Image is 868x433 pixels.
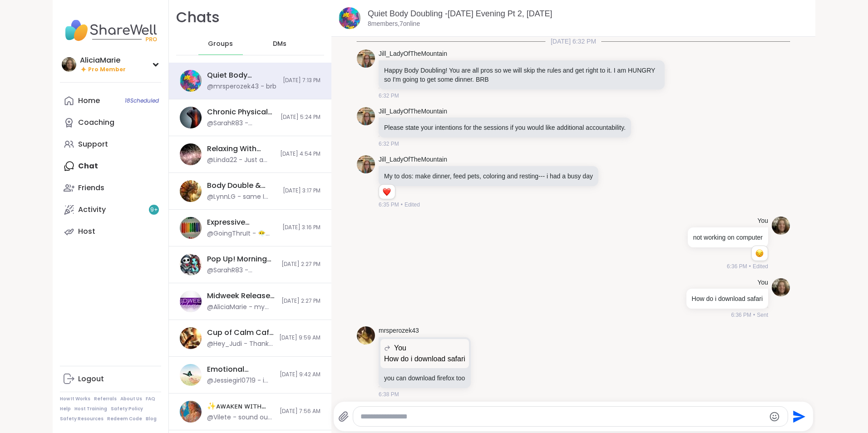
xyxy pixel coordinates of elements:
a: Activity9+ [60,199,161,221]
div: @Linda22 - Just a question...It is dated [DATE]? [207,156,275,165]
img: https://sharewell-space-live.sfo3.digitaloceanspaces.com/user-generated/2564abe4-c444-4046-864b-7... [357,49,375,68]
span: • [749,262,751,271]
a: mrsperozek43 [379,326,419,335]
a: Help [60,406,71,412]
div: Activity [78,205,106,215]
span: [DATE] 4:54 PM [280,150,321,158]
div: @SarahR83 - [DOMAIN_NAME] [207,119,275,128]
a: Logout [60,368,161,390]
div: ✨ᴀᴡᴀᴋᴇɴ ᴡɪᴛʜ ʙᴇᴀᴜᴛɪғᴜʟ sᴏᴜʟs✨, [DATE] [207,401,274,411]
div: AliciaMarie [80,55,126,65]
div: Home [78,96,100,106]
a: Support [60,133,161,155]
div: @GoingThruIt - 😶‍🌫️One more thing I want to bring up, if you are not feeling comfortable or safe ... [207,229,277,238]
img: https://sharewell-space-live.sfo3.digitaloceanspaces.com/user-generated/52e3374c-f456-445c-bfe0-c... [357,326,375,344]
div: Pop Up! Morning Session!, [DATE] [207,254,276,264]
span: [DATE] 9:42 AM [280,371,321,379]
a: Home18Scheduled [60,90,161,112]
a: Quiet Body Doubling -[DATE] Evening Pt 2, [DATE] [368,9,552,18]
div: Midweek Release-Boundaries, [DATE] [207,291,276,301]
span: [DATE] 7:56 AM [280,408,321,415]
img: Chronic Physical Pain & Mental Health, Sep 10 [180,107,202,128]
a: Safety Resources [60,416,104,422]
h4: You [757,216,768,226]
div: Reaction list [379,185,395,199]
p: 8 members, 7 online [368,20,420,29]
span: 6:36 PM [727,262,747,271]
p: not working on computer [693,233,763,242]
h4: You [757,278,768,287]
div: @Hey_Judi - Thank you! [207,340,274,349]
span: You [394,343,406,354]
p: Happy Body Doubling! You are all pros so we will skip the rules and get right to it. I am HUNGRY ... [384,66,659,84]
p: How do i download safari [692,294,763,303]
span: Pro Member [88,66,126,74]
span: [DATE] 3:16 PM [282,224,321,231]
div: Friends [78,183,104,193]
span: • [401,201,403,209]
div: Emotional Release: It's Time, [DATE] [207,364,274,374]
img: https://sharewell-space-live.sfo3.digitaloceanspaces.com/user-generated/2564abe4-c444-4046-864b-7... [357,155,375,173]
span: [DATE] 6:32 PM [545,37,602,46]
div: Body Double & Chill , [DATE] [207,181,277,191]
a: Safety Policy [111,406,143,412]
a: Jill_LadyOfTheMountain [379,49,447,59]
img: https://sharewell-space-live.sfo3.digitaloceanspaces.com/user-generated/2564abe4-c444-4046-864b-7... [357,107,375,125]
span: Edited [404,201,420,209]
img: Relaxing With Friends: Game Night!, Sep 09 [180,143,202,165]
span: [DATE] 7:13 PM [283,77,321,84]
img: Emotional Release: It's Time, Sep 10 [180,364,202,386]
span: 18 Scheduled [125,97,159,104]
span: • [753,311,755,319]
p: Please state your intentions for the sessions if you would like additional accountability. [384,123,626,132]
div: Quiet Body Doubling -[DATE] Evening Pt 2, [DATE] [207,70,277,80]
div: @LynnLG - same I hope they are better [DATE] [207,192,277,202]
a: About Us [120,396,142,402]
span: 6:35 PM [379,201,399,209]
a: Host [60,221,161,242]
span: DMs [273,39,286,49]
a: Friends [60,177,161,199]
img: ShareWell Nav Logo [60,15,161,46]
button: Send [788,406,809,427]
span: 6:32 PM [379,92,399,100]
span: 6:36 PM [731,311,751,319]
img: AliciaMarie [62,57,76,72]
p: How do i download safari [384,354,465,364]
span: [DATE] 2:27 PM [281,297,321,305]
button: Reactions: sad [755,250,764,257]
button: Emoji picker [769,411,780,422]
span: Groups [208,39,233,49]
span: 9 + [150,206,158,214]
div: Coaching [78,118,114,128]
img: Expressive Doodles, Sep 11 [180,217,202,239]
div: Expressive Doodles, [DATE] [207,217,277,227]
span: [DATE] 2:27 PM [281,261,321,268]
p: My to dos: make dinner, feed pets, coloring and resting--- i had a busy day [384,172,593,181]
img: Quiet Body Doubling -Wednesday Evening Pt 2, Sep 10 [180,70,202,92]
img: Midweek Release-Boundaries, Sep 10 [180,290,202,312]
iframe: Spotlight [286,40,293,47]
p: you can download firefox too [384,374,465,383]
img: ✨ᴀᴡᴀᴋᴇɴ ᴡɪᴛʜ ʙᴇᴀᴜᴛɪғᴜʟ sᴏᴜʟs✨, Sep 10 [180,401,202,423]
div: @Jessiegirl0719 - im glad it was helpful. please know im here for you. Establishing boundaries is... [207,376,274,385]
iframe: Spotlight [149,118,156,126]
div: @Vilete - sound out so i'll log out. [207,413,274,422]
img: https://sharewell-space-live.sfo3.digitaloceanspaces.com/user-generated/ddf01a60-9946-47ee-892f-d... [772,216,790,235]
a: Redeem Code [107,416,142,422]
a: FAQ [146,396,155,402]
div: Reaction list [752,246,768,261]
span: 6:38 PM [379,390,399,399]
a: How It Works [60,396,90,402]
img: Body Double & Chill , Sep 09 [180,180,202,202]
div: Chronic Physical Pain & Mental Health, [DATE] [207,107,275,117]
img: Quiet Body Doubling -Wednesday Evening Pt 2, Sep 10 [339,7,360,29]
a: Host Training [74,406,107,412]
a: Jill_LadyOfTheMountain [379,107,447,116]
span: Sent [757,311,768,319]
div: Support [78,139,108,149]
h1: Chats [176,7,220,28]
a: Referrals [94,396,117,402]
div: Cup of Calm Cafe ☕️, [DATE] [207,328,274,338]
span: [DATE] 5:24 PM [281,113,321,121]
